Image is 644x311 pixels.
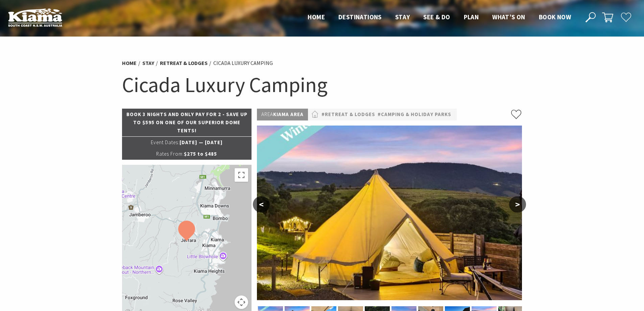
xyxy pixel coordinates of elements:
[308,13,325,21] span: Home
[539,13,571,21] span: Book now
[160,60,208,67] a: Retreat & Lodges
[338,13,382,21] span: Destinations
[464,13,479,21] span: Plan
[321,110,375,119] a: #Retreat & Lodges
[301,12,578,23] nav: Main Menu
[122,71,522,98] h1: Cicada Luxury Camping
[378,110,451,119] a: #Camping & Holiday Parks
[122,109,252,136] p: Book 3 nights and only pay for 2 - save up to $595 on one of our superior dome tents!
[8,8,62,27] img: Kiama Logo
[235,168,248,182] button: Toggle fullscreen view
[151,139,180,146] span: Event Dates:
[122,60,137,67] a: Home
[122,148,252,160] p: $275 to $485
[142,60,154,67] a: Stay
[156,151,184,157] span: Rates From:
[235,295,248,309] button: Map camera controls
[261,111,273,117] span: Area
[423,13,450,21] span: See & Do
[257,109,308,120] p: Kiama Area
[492,13,525,21] span: What’s On
[509,196,526,213] button: >
[395,13,410,21] span: Stay
[213,59,273,68] li: Cicada Luxury Camping
[253,196,270,213] button: <
[122,137,252,148] p: [DATE] — [DATE]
